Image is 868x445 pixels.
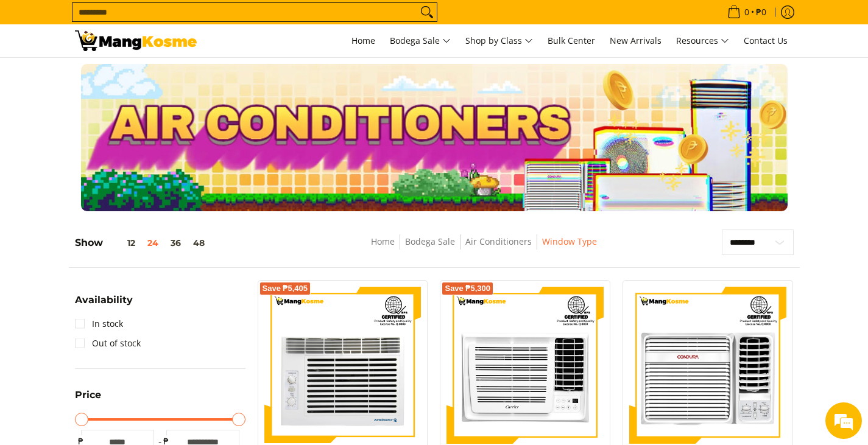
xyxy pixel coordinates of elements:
[75,334,141,353] a: Out of stock
[465,236,532,247] a: Air Conditioners
[629,287,786,444] img: Condura 1.00 HP Deluxe 6X Series, Window-Type Air Conditioner (Premium)
[75,390,101,400] span: Price
[542,234,597,250] span: Window Type
[542,24,601,57] a: Bulk Center
[465,33,533,49] span: Shop by Class
[75,314,123,334] a: In stock
[103,238,141,248] button: 12
[75,390,101,409] summary: Open
[405,236,455,247] a: Bodega Sale
[75,295,133,314] summary: Open
[75,30,197,51] img: Bodega Sale Aircon l Mang Kosme: Home Appliances Warehouse Sale Window Type
[548,35,595,46] span: Bulk Center
[75,237,211,249] h5: Show
[670,24,735,57] a: Resources
[676,33,729,49] span: Resources
[417,3,437,21] button: Search
[459,24,539,57] a: Shop by Class
[371,236,395,247] a: Home
[288,234,680,262] nav: Breadcrumbs
[604,24,668,57] a: New Arrivals
[345,24,381,57] a: Home
[141,238,164,248] button: 24
[724,5,770,19] span: •
[754,8,768,16] span: ₱0
[264,287,422,444] img: Kelvinator 0.75 HP Deluxe Eco, Window-Type Air Conditioner (Class A)
[75,295,133,305] span: Availability
[164,238,187,248] button: 36
[738,24,794,57] a: Contact Us
[743,8,751,16] span: 0
[384,24,457,57] a: Bodega Sale
[187,238,211,248] button: 48
[610,35,662,46] span: New Arrivals
[445,285,490,292] span: Save ₱5,300
[390,33,451,49] span: Bodega Sale
[446,287,604,444] img: Carrier 1.00 HP Remote Window-Type Compact Inverter Air Conditioner (Premium)
[351,35,375,46] span: Home
[209,24,794,57] nav: Main Menu
[263,285,308,292] span: Save ₱5,405
[744,35,788,46] span: Contact Us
